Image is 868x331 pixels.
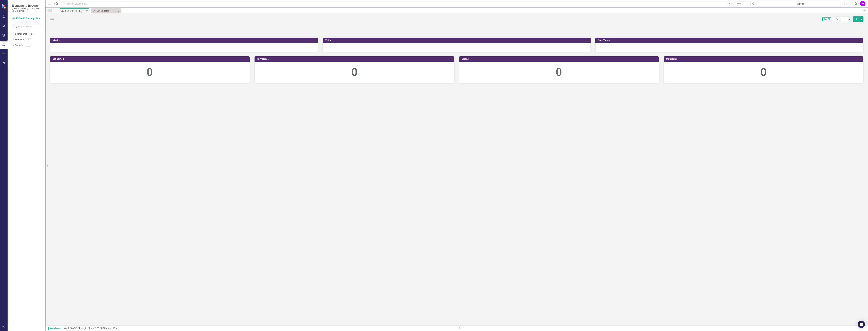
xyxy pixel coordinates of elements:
h3: Mission [52,39,316,41]
div: 393 [27,38,32,41]
div: 0 [53,64,247,80]
a: Elements [15,38,25,41]
div: My Updates [97,9,116,13]
div: 132 [25,44,31,47]
button: Sep-25 [757,1,844,6]
a: FY26-30 Strategic Plan [12,17,42,20]
input: Search Below... [12,24,42,29]
div: FY26-30 Strategic Plan [65,9,85,13]
div: Open Intercom Messenger [858,321,865,328]
div: Sep-25 [758,2,843,6]
img: ClearPoint Strategy [2,3,7,9]
div: 8 [29,33,34,35]
img: Not Defined [50,17,55,22]
span: Sep-25 [822,17,831,21]
div: FY26-30 Strategic Plan [94,327,118,330]
a: Reports [15,44,23,47]
div: » [64,327,454,330]
h3: Vision [325,39,589,41]
button: SF [860,1,865,6]
h3: Closed [462,58,657,60]
div: 0 [258,64,451,80]
h3: Completed [666,58,862,60]
div: 0 [667,64,860,80]
a: My Updates [92,9,116,13]
a: Scorecards [15,32,27,36]
span: Elements & Reports [12,4,42,7]
h3: Not Started [52,58,248,60]
h3: In Progress [257,58,453,60]
small: [DEMOGRAPHIC_DATA] Nation of [US_STATE] [12,7,42,12]
a: FY26-30 Strategic Plan [68,327,93,330]
span: Search [737,2,743,5]
div: 0 [462,64,656,80]
span: Administrator [48,327,62,330]
button: Search [732,2,747,6]
h3: Core Values [598,39,862,41]
input: Search ClearPoint... [61,1,748,6]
